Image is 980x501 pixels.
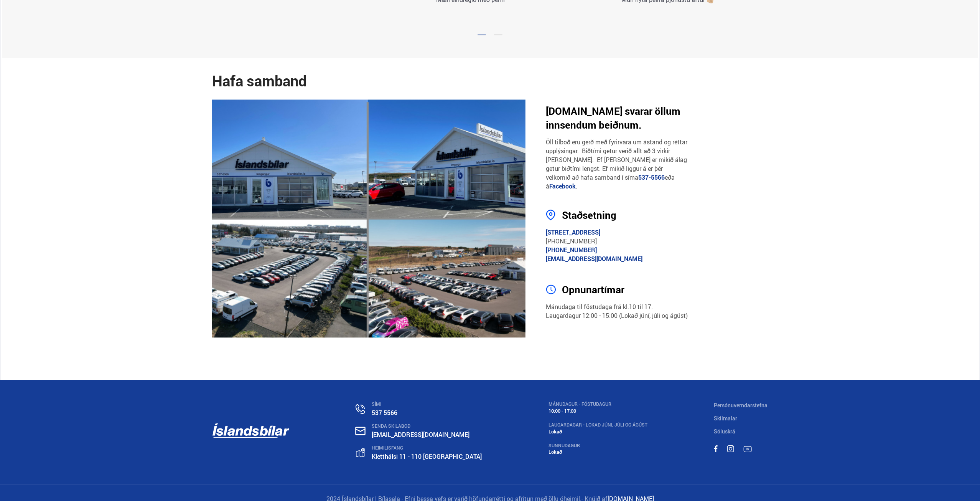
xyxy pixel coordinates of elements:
[372,430,469,439] a: [EMAIL_ADDRESS][DOMAIN_NAME]
[356,404,365,414] img: n0V2lOsqF3l1V2iz.svg
[546,255,642,263] a: [EMAIL_ADDRESS][DOMAIN_NAME]
[546,228,600,236] a: [STREET_ADDRESS]
[372,408,397,417] a: 537 5566
[548,429,647,435] div: Lokað
[372,423,482,429] div: SENDA SKILABOÐ
[548,408,647,414] div: 10:00 - 17:00
[562,283,688,296] h4: Opnunartímar
[714,415,737,422] a: Skilmalar
[212,99,525,338] img: VcW7KN8fN0rNTK8G.png
[355,427,366,435] img: nHj8e-n-aHgjukTg.svg
[372,452,482,461] a: Kletthálsi 11 - 110 [GEOGRAPHIC_DATA]
[548,449,647,455] div: Lokað
[372,445,482,451] div: HEIMILISFANG
[372,402,482,407] div: SÍMI
[549,182,576,190] a: Facebook
[714,402,768,409] a: Persónuverndarstefna
[548,443,647,448] div: SUNNUDAGUR
[546,138,688,191] p: Öll tilboð eru gerð með fyrirvara um ástand og réttar upplýsingar. Biðtími getur verið allt að 3 ...
[546,246,597,254] a: [PHONE_NUMBER]
[548,402,647,407] div: MÁNUDAGUR - FÖSTUDAGUR
[714,428,735,435] a: Söluskrá
[212,75,525,87] h3: Hafa samband
[546,303,688,320] p: Mánudaga til föstudaga frá kl.10 til 17. Laugardagur 12:00 - 15:00 (Lokað júní, júli og ágúst)
[638,173,665,182] a: 537-5566
[548,422,647,428] div: LAUGARDAGAR - Lokað Júni, Júli og Ágúst
[356,448,365,458] img: gp4YpyYFnEr45R34.svg
[6,3,29,26] button: Open LiveChat chat widget
[562,208,688,222] h4: Staðsetning
[546,237,597,245] a: [PHONE_NUMBER]
[546,104,688,132] h4: [DOMAIN_NAME] svarar öllum innsendum beiðnum.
